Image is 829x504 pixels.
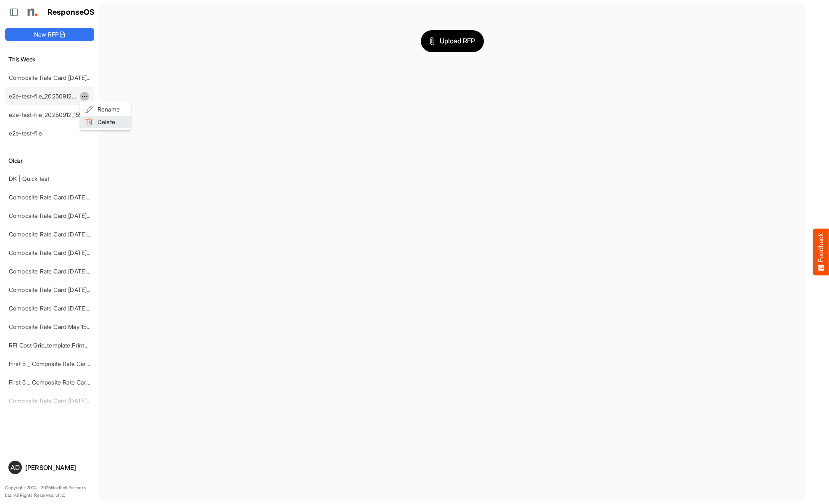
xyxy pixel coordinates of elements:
[80,116,131,128] li: Delete
[9,175,49,182] a: DK | Quick test
[9,249,146,256] a: Composite Rate Card [DATE] mapping test_deleted
[80,103,131,116] li: Rename
[421,30,484,52] button: Upload RFP
[9,323,93,330] a: Composite Rate Card May 15-2
[48,8,95,17] h1: ResponseOS
[11,464,20,471] span: AD
[23,4,40,21] img: Northell
[813,229,829,276] button: Feedback
[5,484,94,499] p: Copyright 2004 - 2025 Northell Partners Ltd. All Rights Reserved. v 1.1.0
[9,194,108,201] a: Composite Rate Card [DATE]_smaller
[5,156,94,165] h6: Older
[25,464,91,471] div: [PERSON_NAME]
[9,360,110,367] a: First 5 _ Composite Rate Card [DATE]
[9,130,42,137] a: e2e-test-file
[9,212,146,219] a: Composite Rate Card [DATE] mapping test_deleted
[9,74,146,81] a: Composite Rate Card [DATE] mapping test_deleted
[9,379,110,386] a: First 5 _ Composite Rate Card [DATE]
[5,28,94,41] button: New RFP
[9,342,135,349] a: RFI Cost Grid_template.Prints and warehousing
[430,36,475,47] span: Upload RFP
[9,286,123,293] a: Composite Rate Card [DATE] mapping test
[80,92,89,101] button: dropdownbutton
[9,93,94,100] a: e2e-test-file_20250912_160454
[5,55,94,64] h6: This Week
[9,231,146,238] a: Composite Rate Card [DATE] mapping test_deleted
[9,268,146,275] a: Composite Rate Card [DATE] mapping test_deleted
[9,305,123,312] a: Composite Rate Card [DATE] mapping test
[9,111,92,118] a: e2e-test-file_20250912_155107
